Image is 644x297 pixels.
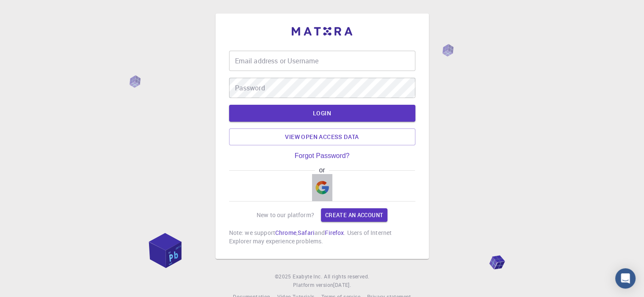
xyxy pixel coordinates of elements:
[295,152,350,160] a: Forgot Password?
[333,281,351,289] a: [DATE].
[315,166,329,174] span: or
[325,229,344,237] a: Firefox
[293,272,322,281] a: Exabyte Inc.
[229,229,415,245] p: Note: we support , and . Users of Internet Explorer may experience problems.
[333,281,351,288] span: [DATE] .
[275,272,293,281] span: © 2025
[321,208,387,222] a: Create an account
[298,229,315,237] a: Safari
[615,268,636,289] div: Open Intercom Messenger
[293,281,333,289] span: Platform version
[275,229,296,237] a: Chrome
[229,105,415,122] button: LOGIN
[324,272,369,281] span: All rights reserved.
[293,273,322,280] span: Exabyte Inc.
[315,181,329,194] img: Google
[257,211,314,219] p: New to our platform?
[229,128,415,145] a: View open access data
